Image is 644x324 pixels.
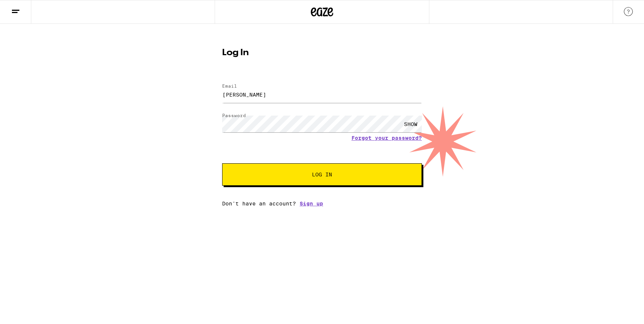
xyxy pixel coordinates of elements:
[312,172,332,177] span: Log In
[222,201,422,207] div: Don't have an account?
[222,163,422,186] button: Log In
[222,84,237,88] label: Email
[222,48,422,57] h1: Log In
[300,201,323,207] a: Sign up
[400,116,422,132] div: SHOW
[222,113,246,118] label: Password
[4,5,54,11] span: Hi. Need any help?
[222,86,422,103] input: Email
[351,135,422,141] a: Forgot your password?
